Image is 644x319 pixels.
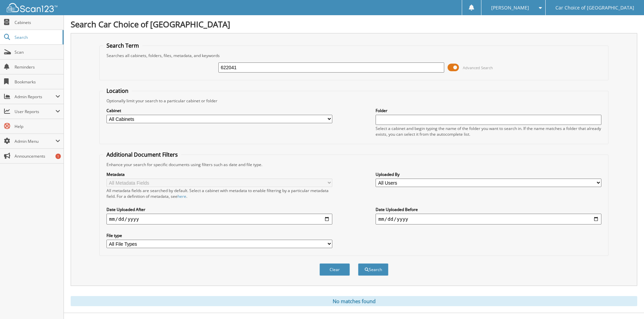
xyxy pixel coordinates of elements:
[491,6,529,10] span: [PERSON_NAME]
[376,108,601,113] label: Folder
[106,188,332,199] div: All metadata fields are searched by default. Select a cabinet with metadata to enable filtering b...
[55,154,61,159] div: 1
[103,42,142,49] legend: Search Term
[106,233,332,238] label: File type
[15,64,60,70] span: Reminders
[106,214,332,224] input: start
[103,53,605,58] div: Searches all cabinets, folders, files, metadata, and keywords
[15,49,60,55] span: Scan
[15,79,60,85] span: Bookmarks
[103,162,605,167] div: Enhance your search for specific documents using filters such as date and file type.
[15,138,55,144] span: Admin Menu
[106,207,332,212] label: Date Uploaded After
[71,19,637,30] h1: Search Car Choice of [GEOGRAPHIC_DATA]
[103,98,605,104] div: Optionally limit your search to a particular cabinet or folder
[376,207,601,212] label: Date Uploaded Before
[177,193,186,199] a: here
[71,296,637,306] div: No matches found
[15,124,60,129] span: Help
[106,108,332,113] label: Cabinet
[376,126,601,137] div: Select a cabinet and begin typing the name of the folder you want to search in. If the name match...
[103,151,181,158] legend: Additional Document Filters
[463,65,493,70] span: Advanced Search
[555,6,634,10] span: Car Choice of [GEOGRAPHIC_DATA]
[319,263,350,276] button: Clear
[7,3,57,12] img: scan123-logo-white.svg
[376,214,601,224] input: end
[358,263,388,276] button: Search
[106,171,332,177] label: Metadata
[15,20,60,25] span: Cabinets
[103,87,132,95] legend: Location
[15,34,59,40] span: Search
[15,109,55,114] span: User Reports
[376,171,601,177] label: Uploaded By
[15,94,55,100] span: Admin Reports
[15,153,60,159] span: Announcements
